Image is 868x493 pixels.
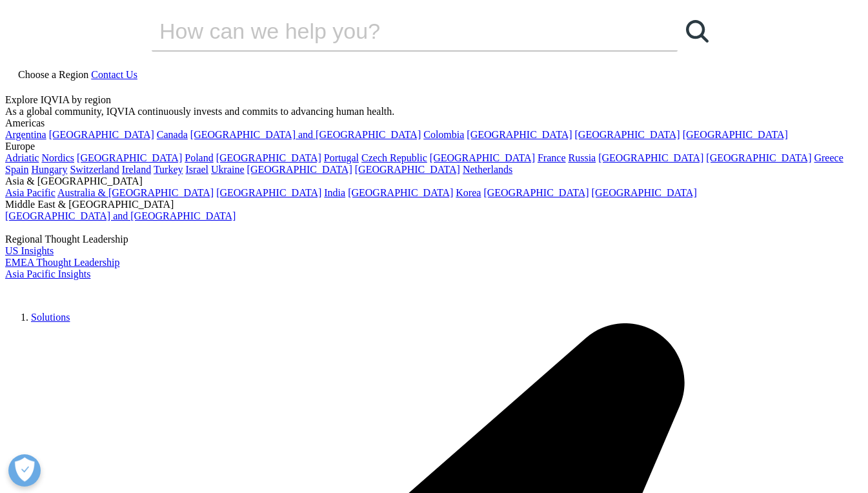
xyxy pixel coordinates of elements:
[49,129,154,140] a: [GEOGRAPHIC_DATA]
[18,69,88,80] span: Choose a Region
[91,69,137,80] a: Contact Us
[423,129,464,140] a: Colombia
[8,454,41,487] button: Open Preferences
[5,268,90,279] a: Asia Pacific Insights
[247,164,352,175] a: [GEOGRAPHIC_DATA]
[5,245,54,256] a: US Insights
[5,187,56,198] a: Asia Pacific
[463,164,512,175] a: Netherlands
[5,117,863,129] div: Americas
[185,152,213,163] a: Poland
[538,152,566,163] a: France
[5,141,863,152] div: Europe
[706,152,811,163] a: [GEOGRAPHIC_DATA]
[77,152,182,163] a: [GEOGRAPHIC_DATA]
[575,129,680,140] a: [GEOGRAPHIC_DATA]
[683,129,788,140] a: [GEOGRAPHIC_DATA]
[569,152,596,163] a: Russia
[5,210,236,221] a: [GEOGRAPHIC_DATA] and [GEOGRAPHIC_DATA]
[5,164,28,175] a: Spain
[430,152,535,163] a: [GEOGRAPHIC_DATA]
[157,129,188,140] a: Canada
[5,280,108,299] img: IQVIA Healthcare Information Technology and Pharma Clinical Research Company
[154,164,183,175] a: Turkey
[5,234,863,245] div: Regional Thought Leadership
[216,187,321,198] a: [GEOGRAPHIC_DATA]
[678,12,716,50] a: Search
[814,152,843,163] a: Greece
[122,164,151,175] a: Ireland
[348,187,453,198] a: [GEOGRAPHIC_DATA]
[70,164,119,175] a: Switzerland
[686,20,709,43] svg: Search
[5,94,863,106] div: Explore IQVIA by region
[5,199,863,210] div: Middle East & [GEOGRAPHIC_DATA]
[57,187,214,198] a: Australia & [GEOGRAPHIC_DATA]
[592,187,697,198] a: [GEOGRAPHIC_DATA]
[216,152,321,163] a: [GEOGRAPHIC_DATA]
[598,152,703,163] a: [GEOGRAPHIC_DATA]
[324,187,345,198] a: India
[361,152,427,163] a: Czech Republic
[5,152,39,163] a: Adriatic
[324,152,359,163] a: Portugal
[190,129,421,140] a: [GEOGRAPHIC_DATA] and [GEOGRAPHIC_DATA]
[211,164,245,175] a: Ukraine
[5,129,46,140] a: Argentina
[5,257,119,268] a: EMEA Thought Leadership
[152,12,641,50] input: Search
[186,164,209,175] a: Israel
[5,106,863,117] div: As a global community, IQVIA continuously invests and commits to advancing human health.
[355,164,460,175] a: [GEOGRAPHIC_DATA]
[456,187,481,198] a: Korea
[41,152,74,163] a: Nordics
[5,176,863,187] div: Asia & [GEOGRAPHIC_DATA]
[467,129,572,140] a: [GEOGRAPHIC_DATA]
[31,312,70,323] a: Solutions
[483,187,589,198] a: [GEOGRAPHIC_DATA]
[31,164,67,175] a: Hungary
